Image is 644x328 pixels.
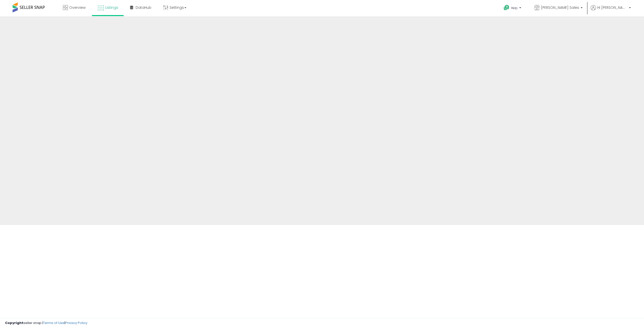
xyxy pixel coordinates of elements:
[597,5,627,10] span: Hi [PERSON_NAME]
[591,5,631,16] a: Hi [PERSON_NAME]
[105,5,118,10] span: Listings
[136,5,151,10] span: DataHub
[503,5,510,11] i: Get Help
[511,6,518,10] span: Help
[541,5,579,10] span: [PERSON_NAME] Sales
[500,1,526,16] a: Help
[69,5,86,10] span: Overview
